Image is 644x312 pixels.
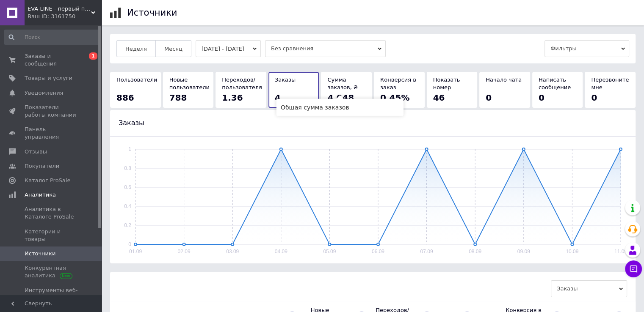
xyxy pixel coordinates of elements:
span: 788 [169,93,187,103]
div: Ваш ID: 3161750 [28,13,102,20]
text: 0.4 [124,203,131,209]
text: 1 [128,146,131,152]
text: 10.09 [566,249,578,255]
button: Месяц [155,40,191,57]
span: Покупатели [25,162,59,170]
text: 08.09 [469,249,481,255]
input: Поиск [4,30,100,45]
text: 01.09 [129,249,142,255]
span: 1 [89,52,97,60]
span: Аналитика [25,191,56,199]
span: 0 [539,93,544,103]
text: 09.09 [517,249,530,255]
span: 0 [591,93,597,103]
span: Новые пользователи [169,77,210,90]
span: 4 648 [327,93,354,103]
span: Показать номер [433,77,460,90]
span: Источники [25,250,55,257]
span: Конкурентная аналитика [25,264,78,279]
span: Заказы [275,77,296,83]
span: Неделя [125,46,147,52]
button: Чат с покупателем [625,260,642,277]
text: 07.09 [420,249,433,255]
span: Товары и услуги [25,74,72,82]
span: Фильтры [544,40,629,57]
span: 0 [486,93,492,103]
text: 06.09 [372,249,384,255]
text: 0.6 [124,184,131,190]
span: EVA-LINE - первый производитель в Украине EVA товаров [28,5,91,13]
span: Месяц [164,46,182,52]
div: Общая сумма заказов [276,99,404,116]
text: 04.09 [275,249,287,255]
span: Инструменты веб-аналитики [25,287,78,302]
span: Заказы [119,119,144,127]
text: 05.09 [323,249,336,255]
span: 1.36 [222,93,243,103]
span: Заказы и сообщения [25,52,78,68]
span: Написать сообщение [539,77,571,90]
span: Отзывы [25,148,47,156]
text: 02.09 [178,249,191,255]
span: 4 [275,93,281,103]
span: Переходов/пользователя [222,77,262,90]
text: 11.09 [614,249,627,255]
span: Аналитика в Каталоге ProSale [25,205,78,221]
span: Каталог ProSale [25,177,70,184]
span: Без сравнения [265,40,386,57]
span: Начало чата [486,77,522,83]
span: Уведомления [25,89,63,97]
button: [DATE] - [DATE] [196,40,261,57]
text: 0.8 [124,165,131,171]
text: 03.09 [226,249,239,255]
span: 0.45% [380,93,409,103]
text: 0 [128,241,131,247]
span: Пользователи [116,77,158,83]
span: Категории и товары [25,228,78,243]
span: 46 [433,93,445,103]
span: Перезвоните мне [591,77,629,90]
h1: Источники [127,8,177,18]
span: Показатели работы компании [25,104,78,119]
span: 886 [116,93,134,103]
button: Неделя [116,40,156,57]
span: Сумма заказов, ₴ [327,77,358,90]
text: 0.2 [124,222,131,228]
span: Конверсия в заказ [380,77,416,90]
span: Панель управления [25,126,78,141]
span: Заказы [551,280,627,297]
